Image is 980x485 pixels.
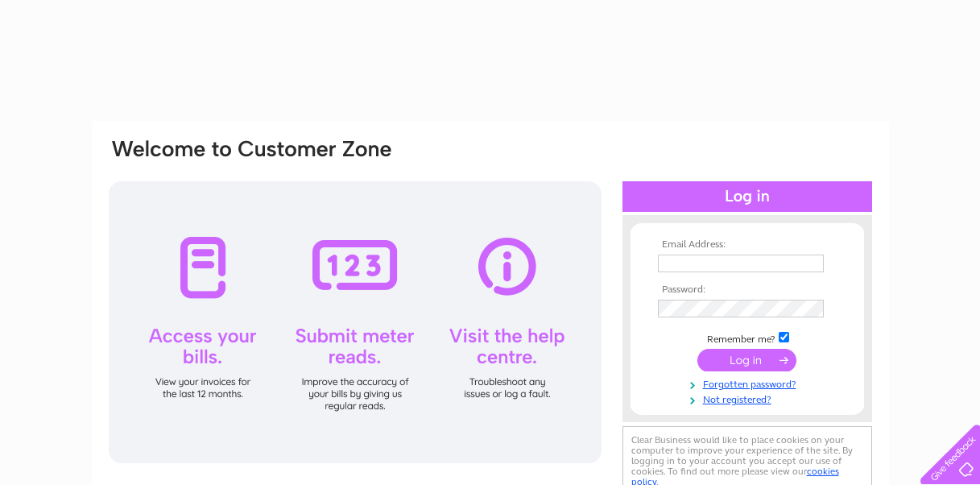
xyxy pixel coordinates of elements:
[697,349,796,371] input: Submit
[658,375,841,391] a: Forgotten password?
[658,391,841,406] a: Not registered?
[654,330,841,346] td: Remember me?
[654,239,841,251] th: Email Address:
[654,284,841,296] th: Password:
